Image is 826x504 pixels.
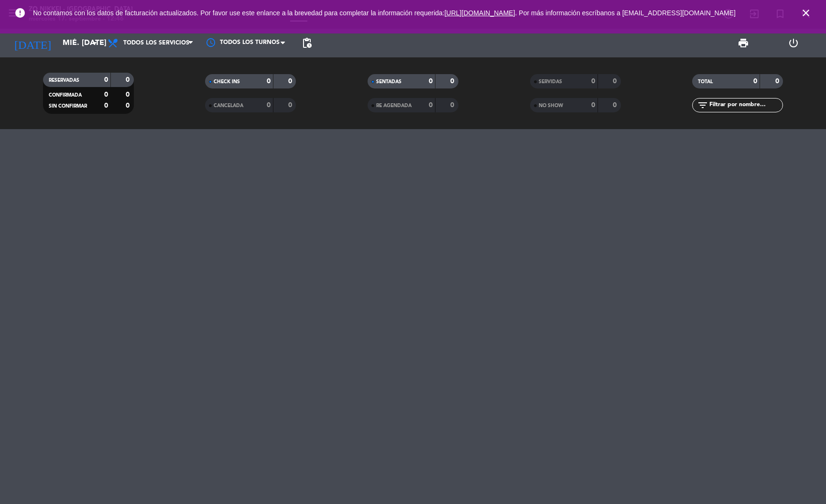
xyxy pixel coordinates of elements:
[591,78,595,85] strong: 0
[89,37,100,49] i: arrow_drop_down
[104,102,108,109] strong: 0
[697,99,708,111] i: filter_list
[450,102,456,109] strong: 0
[376,79,402,84] span: SENTADAS
[788,37,799,49] i: power_settings_new
[613,102,619,109] strong: 0
[104,91,108,98] strong: 0
[539,103,563,108] span: NO SHOW
[33,9,736,17] span: No contamos con los datos de facturación actualizados. Por favor use este enlance a la brevedad p...
[708,100,783,110] input: Filtrar por nombre...
[288,78,294,85] strong: 0
[738,37,749,49] span: print
[591,102,595,109] strong: 0
[445,9,515,17] a: [URL][DOMAIN_NAME]
[429,78,433,85] strong: 0
[613,78,619,85] strong: 0
[126,77,131,83] strong: 0
[49,104,87,109] span: SIN CONFIRMAR
[49,93,82,98] span: CONFIRMADA
[775,78,781,85] strong: 0
[126,91,131,98] strong: 0
[800,7,812,19] i: close
[267,102,271,109] strong: 0
[515,9,736,17] a: . Por más información escríbanos a [EMAIL_ADDRESS][DOMAIN_NAME]
[301,37,313,49] span: pending_actions
[7,33,58,54] i: [DATE]
[429,102,433,109] strong: 0
[123,40,189,46] span: Todos los servicios
[126,102,131,109] strong: 0
[104,77,108,83] strong: 0
[14,7,26,19] i: error
[698,79,713,84] span: TOTAL
[267,78,271,85] strong: 0
[214,79,240,84] span: CHECK INS
[539,79,562,84] span: SERVIDAS
[376,103,412,108] span: RE AGENDADA
[49,78,79,83] span: RESERVADAS
[769,29,819,57] div: LOG OUT
[753,78,757,85] strong: 0
[450,78,456,85] strong: 0
[214,103,243,108] span: CANCELADA
[288,102,294,109] strong: 0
